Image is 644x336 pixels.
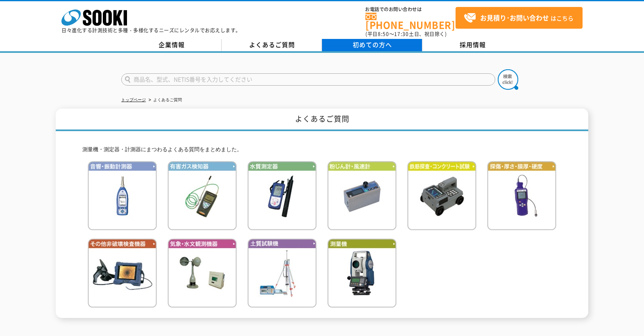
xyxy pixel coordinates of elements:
img: その他非破壊検査機器 [88,238,157,308]
img: 探傷・厚さ・膜厚・硬度 [487,161,556,230]
img: 土質試験機 [247,238,317,308]
h1: よくあるご質問 [56,109,588,131]
a: 初めての方へ [322,39,422,51]
a: 企業情報 [121,39,222,51]
p: 測量機・測定器・計測器にまつわるよくある質問をまとめました。 [82,145,562,154]
img: 粉じん計・風速計 [327,161,397,230]
a: 採用情報 [422,39,523,51]
span: 8:50 [378,30,389,38]
span: はこちら [464,12,574,24]
span: お電話でのお問い合わせは [365,7,456,12]
img: btn_search.png [498,69,518,90]
img: 有害ガス検知器 [168,161,237,230]
img: 鉄筋検査・コンクリート試験 [407,161,476,230]
input: 商品名、型式、NETIS番号を入力してください [121,73,495,86]
img: 気象・水文観測機器 [168,238,237,308]
img: 音響・振動計測器 [88,161,157,230]
a: [PHONE_NUMBER] [365,13,456,30]
span: (平日 ～ 土日、祝日除く) [365,30,447,38]
span: 初めての方へ [353,40,392,49]
strong: お見積り･お問い合わせ [480,13,549,23]
a: トップページ [121,98,146,102]
span: 17:30 [394,30,409,38]
img: 測量機 [327,238,397,308]
li: よくあるご質問 [147,96,182,104]
a: よくあるご質問 [222,39,322,51]
a: お見積り･お問い合わせはこちら [456,7,583,29]
p: 日々進化する計測技術と多種・多様化するニーズにレンタルでお応えします。 [61,28,241,33]
img: 水質測定器 [247,161,317,230]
